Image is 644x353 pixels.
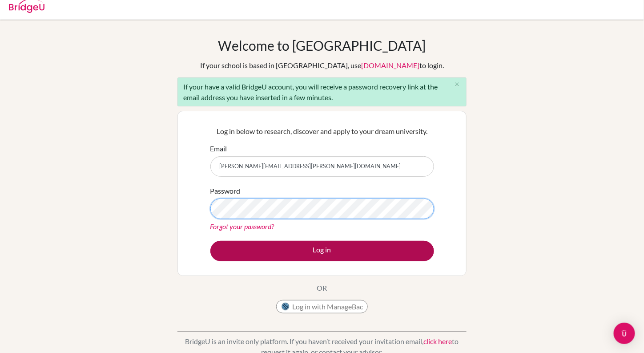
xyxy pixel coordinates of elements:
label: Password [210,186,241,196]
div: Open Intercom Messenger [614,323,635,344]
button: Log in with ManageBac [276,300,368,313]
button: Log in [210,241,434,261]
button: Close [448,78,466,91]
a: [DOMAIN_NAME] [361,61,419,69]
h1: Welcome to [GEOGRAPHIC_DATA] [218,37,426,53]
a: click here [424,337,452,345]
p: OR [317,283,327,293]
i: close [454,81,461,88]
div: If your have a valid BridgeU account, you will receive a password recovery link at the email addr... [177,77,467,106]
a: Forgot your password? [210,222,274,231]
label: Email [210,143,227,154]
div: If your school is based in [GEOGRAPHIC_DATA], use to login. [200,60,444,71]
p: Log in below to research, discover and apply to your dream university. [210,126,434,137]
